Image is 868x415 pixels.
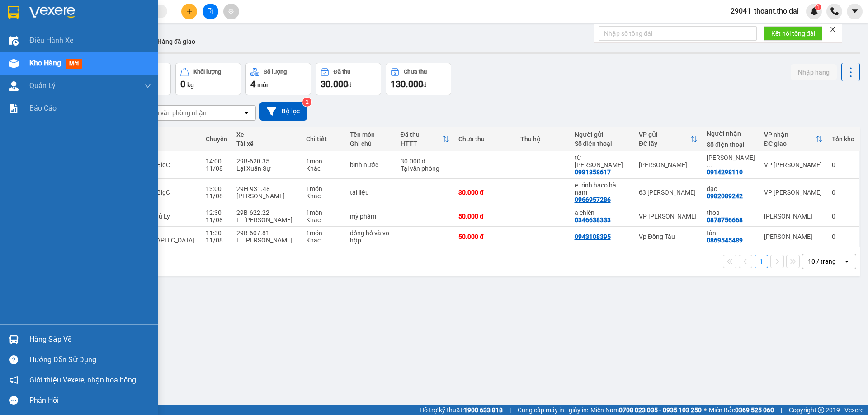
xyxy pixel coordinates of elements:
[306,135,341,143] div: Chi tiết
[206,135,227,143] div: Chuyến
[707,237,743,244] div: 0869545489
[843,258,850,265] svg: open
[707,168,743,176] div: 0914298110
[29,103,57,114] span: Báo cáo
[9,376,18,384] span: notification
[306,192,341,200] div: Khác
[723,5,806,17] span: 29041_thoant.thoidai
[133,229,194,244] span: Hà Đông - [GEOGRAPHIC_DATA]
[847,4,863,19] button: caret-down
[9,59,19,68] img: warehouse-icon
[707,216,743,224] div: 0878756668
[639,189,698,196] div: 63 [PERSON_NAME]
[236,237,297,244] div: LT [PERSON_NAME]
[350,213,392,220] div: mỹ phẩm
[29,80,56,91] span: Quản Lý
[206,185,227,192] div: 13:00
[830,7,839,15] img: phone-icon
[707,209,755,216] div: thoa
[707,185,755,192] div: đạo
[321,79,348,89] span: 30.000
[639,140,690,147] div: ĐC lấy
[404,69,427,75] div: Chưa thu
[401,131,442,138] div: Đã thu
[520,135,566,143] div: Thu hộ
[639,233,698,240] div: Vp Đồng Tàu
[764,189,823,196] div: VP [PERSON_NAME]
[9,335,19,344] img: warehouse-icon
[206,165,227,172] div: 11/08
[575,233,611,240] div: 0943108395
[206,216,227,224] div: 11/08
[259,102,307,121] button: Bộ lọc
[133,135,197,143] div: Tuyến
[193,69,221,75] div: Khối lượng
[575,131,630,138] div: Người gửi
[764,140,816,147] div: ĐC giao
[236,185,297,192] div: 29H-931.48
[509,405,511,415] span: |
[391,79,423,89] span: 130.000
[735,406,774,414] strong: 0369 525 060
[334,69,350,75] div: Đã thu
[818,407,824,413] span: copyright
[9,104,19,113] img: solution-icon
[764,213,823,220] div: [PERSON_NAME]
[599,26,757,41] input: Nhập số tổng đài
[830,26,836,33] span: close
[186,8,193,14] span: plus
[619,406,702,414] strong: 0708 023 035 - 0935 103 250
[709,405,774,415] span: Miền Bắc
[458,135,511,143] div: Chưa thu
[707,229,755,237] div: tân
[781,405,782,415] span: |
[639,131,690,138] div: VP gửi
[764,131,816,138] div: VP nhận
[755,255,768,268] button: 1
[306,229,341,237] div: 1 món
[458,189,511,196] div: 30.000 đ
[350,131,392,138] div: Tên món
[707,192,743,200] div: 0982089242
[832,189,854,196] div: 0
[764,233,823,240] div: [PERSON_NAME]
[759,127,827,151] th: Toggle SortBy
[206,192,227,200] div: 11/08
[29,59,61,67] span: Kho hàng
[575,216,611,224] div: 0346638333
[306,165,341,172] div: Khác
[401,165,449,172] div: Tại văn phòng
[764,26,822,41] button: Kết nối tổng đài
[29,374,136,386] span: Giới thiệu Vexere, nhận hoa hồng
[245,63,311,95] button: Số lượng4món
[306,209,341,216] div: 1 món
[203,4,218,19] button: file-add
[816,4,820,10] span: 1
[423,81,427,89] span: đ
[29,35,73,46] span: Điều hành xe
[236,229,297,237] div: 29B-607.81
[575,182,630,196] div: e trình haco hà nam
[175,63,241,95] button: Khối lượng0kg
[66,59,82,69] span: mới
[236,165,297,172] div: Lại Xuân Sự
[396,127,454,151] th: Toggle SortBy
[236,140,297,147] div: Tài xế
[575,154,630,168] div: từ văn hưng
[9,355,18,364] span: question-circle
[181,4,197,19] button: plus
[420,405,503,415] span: Hỗ trợ kỹ thuật:
[243,109,250,117] svg: open
[707,141,755,148] div: Số điện thoại
[206,158,227,165] div: 14:00
[9,396,18,405] span: message
[401,140,442,147] div: HTTT
[832,213,854,220] div: 0
[236,131,297,138] div: Xe
[223,4,239,19] button: aim
[257,81,270,89] span: món
[791,64,837,80] button: Nhập hàng
[386,63,451,95] button: Chưa thu130.000đ
[29,353,151,367] div: Hướng dẫn sử dụng
[832,161,854,168] div: 0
